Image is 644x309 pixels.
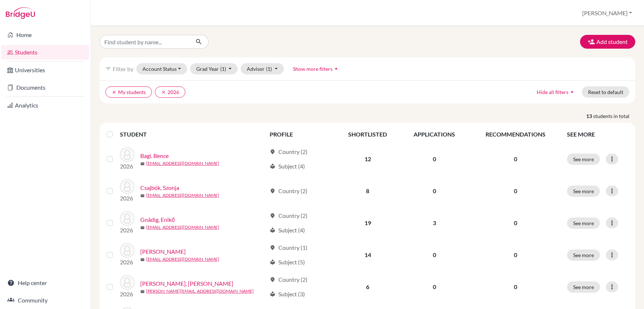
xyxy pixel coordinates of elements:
[146,224,219,231] a: [EMAIL_ADDRESS][DOMAIN_NAME]
[270,163,275,169] span: local_library
[270,277,275,282] span: location_on
[270,275,307,284] div: Country (2)
[140,257,145,262] span: mail
[270,259,275,265] span: local_library
[270,162,305,171] div: Subject (4)
[287,63,346,74] button: Show more filtersarrow_drop_up
[140,215,175,224] a: Gnädig, Enikő
[120,258,134,267] p: 2026
[120,226,134,235] p: 2026
[335,239,400,271] td: 14
[582,86,629,98] button: Reset to default
[1,45,89,60] a: Students
[473,251,558,259] p: 0
[568,88,576,95] i: arrow_drop_up
[567,154,600,165] button: See more
[140,279,233,288] a: [PERSON_NAME], [PERSON_NAME]
[400,143,469,175] td: 0
[270,227,275,233] span: local_library
[270,149,275,155] span: location_on
[1,28,89,42] a: Home
[146,160,219,167] a: [EMAIL_ADDRESS][DOMAIN_NAME]
[400,239,469,271] td: 0
[105,86,152,98] button: clearMy students
[473,187,558,195] p: 0
[140,289,145,294] span: mail
[580,35,635,49] button: Add student
[473,155,558,163] p: 0
[1,276,89,290] a: Help center
[400,271,469,303] td: 0
[265,126,335,143] th: PROFILE
[120,147,134,162] img: Bagi, Bence
[120,275,134,290] img: Marián, Hanna
[270,245,275,251] span: location_on
[113,65,133,72] span: Filter by
[105,66,111,72] i: filter_list
[537,89,568,95] span: Hide all filters
[473,282,558,291] p: 0
[100,35,190,49] input: Find student by name...
[140,247,186,256] a: [PERSON_NAME]
[400,175,469,207] td: 0
[579,6,635,20] button: [PERSON_NAME]
[120,126,265,143] th: STUDENT
[567,186,600,197] button: See more
[586,112,593,120] strong: 13
[335,143,400,175] td: 12
[120,211,134,226] img: Gnädig, Enikő
[120,162,134,171] p: 2026
[270,187,307,195] div: Country (2)
[190,63,238,74] button: Grad Year(1)
[531,86,582,98] button: Hide all filtersarrow_drop_up
[293,66,333,72] span: Show more filters
[161,90,166,95] i: clear
[270,291,275,297] span: local_library
[270,188,275,194] span: location_on
[400,126,469,143] th: APPLICATIONS
[140,225,145,230] span: mail
[567,217,600,229] button: See more
[140,162,145,166] span: mail
[136,63,187,74] button: Account Status
[335,175,400,207] td: 8
[120,290,134,298] p: 2026
[270,290,305,298] div: Subject (3)
[1,293,89,308] a: Community
[6,7,35,19] img: Bridge-U
[270,213,275,219] span: location_on
[400,207,469,239] td: 3
[155,86,185,98] button: clear2026
[270,147,307,156] div: Country (2)
[120,179,134,194] img: Csajbók, Szonja
[333,65,340,72] i: arrow_drop_up
[1,80,89,95] a: Documents
[270,258,305,267] div: Subject (5)
[335,207,400,239] td: 19
[567,249,600,261] button: See more
[270,211,307,220] div: Country (2)
[335,126,400,143] th: SHORTLISTED
[140,183,179,192] a: Csajbók, Szonja
[112,90,117,95] i: clear
[335,271,400,303] td: 6
[146,256,219,263] a: [EMAIL_ADDRESS][DOMAIN_NAME]
[270,226,305,235] div: Subject (4)
[266,66,272,72] span: (1)
[140,194,145,198] span: mail
[473,219,558,227] p: 0
[567,281,600,293] button: See more
[563,126,632,143] th: SEE MORE
[593,112,635,120] span: students in total
[220,66,226,72] span: (1)
[120,243,134,258] img: Háry, Laura
[241,63,284,74] button: Advisor(1)
[140,151,169,160] a: Bagi, Bence
[469,126,563,143] th: RECOMMENDATIONS
[146,288,254,294] a: [PERSON_NAME][EMAIL_ADDRESS][DOMAIN_NAME]
[146,192,219,199] a: [EMAIL_ADDRESS][DOMAIN_NAME]
[1,63,89,77] a: Universities
[1,98,89,113] a: Analytics
[120,194,134,203] p: 2026
[270,243,307,252] div: Country (1)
